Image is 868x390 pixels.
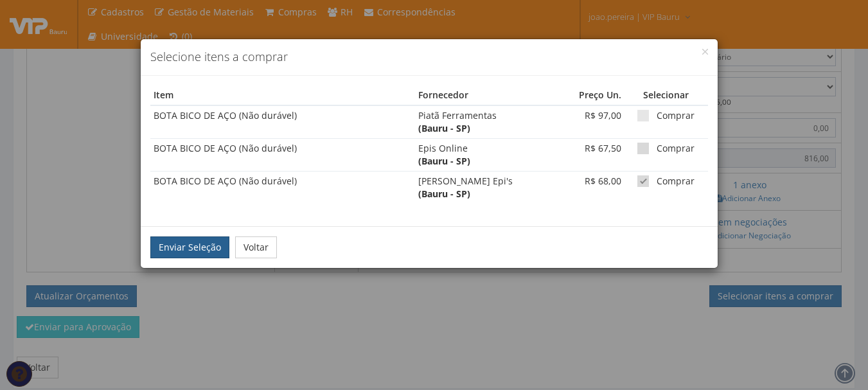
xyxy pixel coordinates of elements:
[554,105,624,138] td: R$ 97,00
[150,49,708,66] h4: Selecione itens a comprar
[415,85,554,105] th: Fornecedor
[637,175,695,188] label: Comprar
[637,142,695,155] label: Comprar
[150,138,415,171] td: BOTA BICO DE AÇO (Não durável)
[418,155,470,167] strong: (Bauru - SP)
[554,85,624,105] th: Preço Un.
[235,236,277,258] button: Voltar
[150,236,229,258] button: Enviar Seleção
[624,85,708,105] th: Selecionar
[415,171,554,203] td: [PERSON_NAME] Epi's
[150,105,415,138] td: BOTA BICO DE AÇO (Não durável)
[418,122,470,134] strong: (Bauru - SP)
[554,171,624,203] td: R$ 68,00
[415,138,554,171] td: Epis Online
[637,109,695,122] label: Comprar
[415,105,554,138] td: Piatã Ferramentas
[150,171,415,203] td: BOTA BICO DE AÇO (Não durável)
[702,49,708,55] button: Close
[554,138,624,171] td: R$ 67,50
[150,85,415,105] th: Item
[418,188,470,200] strong: (Bauru - SP)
